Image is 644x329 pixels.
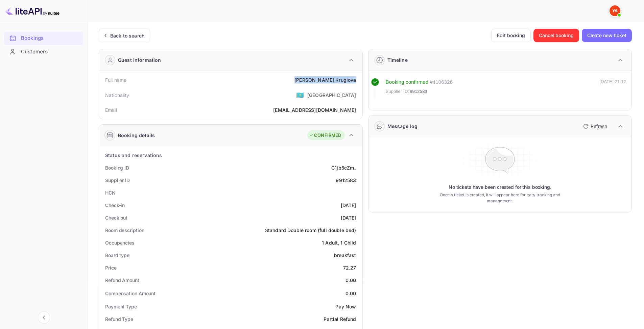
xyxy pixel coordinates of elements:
div: Room description [105,227,144,234]
div: Message log [387,123,418,130]
div: Pay Now [335,303,356,310]
div: Full name [105,76,126,83]
div: Booking confirmed [386,78,429,86]
div: [DATE] 21:12 [599,78,626,98]
div: Supplier ID [105,177,130,184]
div: Check-in [105,202,125,209]
div: Check out [105,214,127,221]
button: Cancel booking [533,29,579,42]
div: Guest information [118,56,161,64]
div: HCN [105,189,116,196]
span: 9912583 [410,88,427,95]
p: Refresh [591,123,607,130]
p: Once a ticket is created, it will appear here for easy tracking and management. [429,192,571,204]
div: Refund Type [105,315,133,323]
button: Edit booking [491,29,531,42]
div: [DATE] [341,202,356,209]
div: Timeline [387,56,408,64]
div: 0.00 [345,277,356,284]
div: Price [105,264,117,271]
div: Status and reservations [105,152,162,159]
img: Yandex Support [610,5,620,16]
div: 0.00 [345,290,356,297]
button: Collapse navigation [38,311,50,324]
div: Occupancies [105,239,135,246]
div: Customers [4,45,84,58]
div: C1jb5cZm_ [331,164,356,171]
div: Nationality [105,92,129,99]
div: [DATE] [341,214,356,221]
a: Bookings [4,32,84,44]
p: No tickets have been created for this booking. [449,184,551,191]
img: LiteAPI logo [5,5,59,16]
div: Payment Type [105,303,137,310]
div: 1 Adult, 1 Child [322,239,356,246]
div: Back to search [110,32,144,39]
div: Board type [105,252,129,259]
div: 9912583 [336,177,356,184]
div: Bookings [21,34,80,42]
div: breakfast [334,252,356,259]
div: Refund Amount [105,277,139,284]
div: Partial Refund [324,315,356,323]
button: Create new ticket [582,29,632,42]
span: Supplier ID: [386,88,409,95]
div: Customers [21,48,80,56]
div: [PERSON_NAME] Kruglova [294,76,356,83]
div: Booking ID [105,164,129,171]
div: [EMAIL_ADDRESS][DOMAIN_NAME] [273,106,356,113]
div: Compensation Amount [105,290,156,297]
div: Bookings [4,32,84,45]
div: Standard Double room (full double bed) [265,227,356,234]
span: United States [296,89,304,101]
div: Email [105,106,117,113]
div: [GEOGRAPHIC_DATA] [307,92,356,99]
div: # 4106326 [430,78,453,86]
button: Refresh [579,121,610,132]
div: CONFIRMED [309,132,341,139]
div: 72.27 [343,264,356,271]
a: Customers [4,45,84,58]
div: Booking details [118,132,155,139]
